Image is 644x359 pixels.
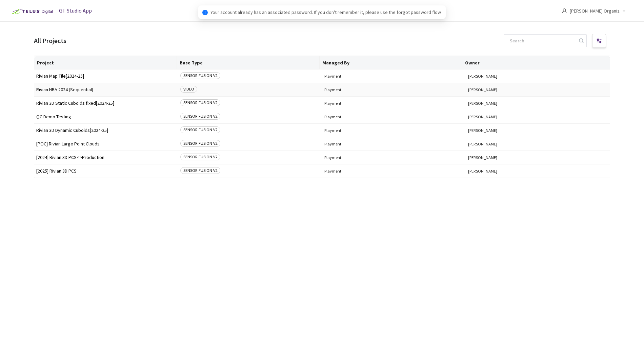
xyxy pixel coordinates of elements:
span: Playment [324,141,464,146]
span: Playment [324,128,464,133]
span: Playment [324,74,464,79]
span: Playment [324,114,464,119]
button: [PERSON_NAME] [468,74,608,79]
div: All Projects [34,36,66,46]
span: Playment [324,101,464,106]
button: [PERSON_NAME] [468,87,608,92]
button: [PERSON_NAME] [468,141,608,146]
th: Base Type [177,56,320,69]
button: [PERSON_NAME] [468,114,608,119]
button: [PERSON_NAME] [468,168,608,174]
span: Playment [324,168,464,174]
span: SENSOR FUSION V2 [180,167,220,174]
th: Owner [462,56,605,69]
span: Rivian HBA 2024 [Sequential] [36,87,176,92]
span: [2024] Rivian 3D PCS<>Production [36,155,176,160]
span: QC Demo Testing [36,114,176,119]
th: Project [34,56,177,69]
button: [PERSON_NAME] [468,101,608,106]
button: [PERSON_NAME] [468,155,608,160]
span: Playment [324,155,464,160]
span: Rivian 3D Static Cuboids fixed[2024-25] [36,101,176,106]
span: SENSOR FUSION V2 [180,72,220,79]
input: Search [506,35,578,47]
span: Your account already has an associated password. If you don't remember it, please use the forgot ... [210,8,442,16]
span: Rivian Map Tile[2024-25] [36,74,176,79]
span: Rivian 3D Dynamic Cuboids[2024-25] [36,128,176,133]
span: SENSOR FUSION V2 [180,154,220,160]
span: SENSOR FUSION V2 [180,126,220,133]
img: Telus [8,6,55,17]
th: Managed By [320,56,462,69]
span: SENSOR FUSION V2 [180,140,220,147]
span: SENSOR FUSION V2 [180,113,220,120]
span: SENSOR FUSION V2 [180,99,220,106]
span: Playment [324,87,464,92]
span: [POC] Rivian Large Point Clouds [36,141,176,146]
span: user [562,8,567,14]
button: [PERSON_NAME] [468,128,608,133]
span: VIDEO [180,86,197,93]
span: down [622,9,626,13]
span: info-circle [202,10,208,15]
span: [2025] Rivian 3D PCS [36,168,176,174]
span: GT Studio App [59,7,92,14]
